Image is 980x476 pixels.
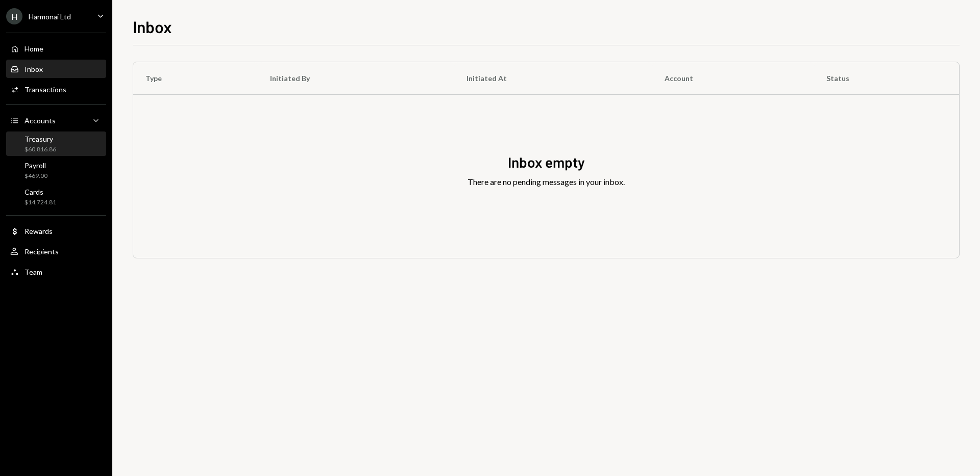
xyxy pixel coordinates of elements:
[454,62,652,95] th: Initiated At
[258,62,454,95] th: Initiated By
[6,242,106,260] a: Recipients
[6,60,106,78] a: Inbox
[6,262,106,281] a: Team
[468,176,625,188] div: There are no pending messages in your inbox.
[24,188,56,196] div: Cards
[24,227,53,235] div: Rewards
[6,222,106,240] a: Rewards
[29,12,71,21] div: Harmonai Ltd
[24,116,56,125] div: Accounts
[6,111,106,129] a: Accounts
[133,62,258,95] th: Type
[24,172,47,180] div: $469.00
[24,268,42,276] div: Team
[6,39,106,58] a: Home
[24,198,56,207] div: $14,724.81
[24,44,43,53] div: Home
[24,247,59,256] div: Recipients
[24,65,43,73] div: Inbox
[133,16,172,37] h1: Inbox
[24,85,66,94] div: Transactions
[508,152,585,172] div: Inbox empty
[814,62,959,95] th: Status
[24,161,47,170] div: Payroll
[24,135,56,143] div: Treasury
[6,131,106,156] a: Treasury$60,816.86
[6,80,106,98] a: Transactions
[652,62,814,95] th: Account
[6,184,106,209] a: Cards$14,724.81
[6,8,22,24] div: H
[6,158,106,182] a: Payroll$469.00
[24,145,56,154] div: $60,816.86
